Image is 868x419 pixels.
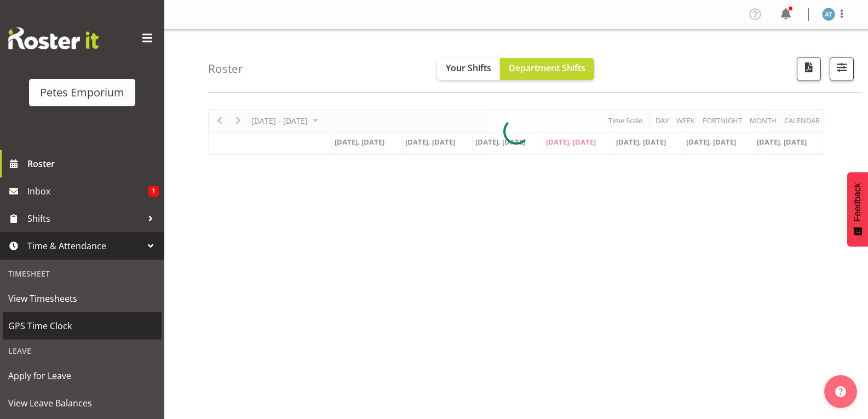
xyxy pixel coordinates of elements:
a: Apply for Leave [3,362,162,389]
img: alex-micheal-taniwha5364.jpg [822,8,835,21]
a: View Leave Balances [3,389,162,417]
span: Shifts [27,210,142,227]
span: Apply for Leave [8,368,156,384]
button: Feedback - Show survey [847,172,868,246]
div: Leave [3,340,162,362]
button: Your Shifts [437,58,500,80]
span: 1 [148,186,159,197]
span: Roster [27,156,159,172]
span: Department Shifts [509,62,585,74]
a: View Timesheets [3,285,162,312]
div: Timesheet [3,262,162,285]
span: Your Shifts [446,62,491,74]
h4: Roster [208,62,243,75]
button: Department Shifts [500,58,594,80]
span: Feedback [853,183,863,221]
span: GPS Time Clock [8,318,156,334]
span: View Leave Balances [8,395,156,411]
img: Rosterit website logo [8,27,99,49]
span: Time & Attendance [27,238,142,254]
span: View Timesheets [8,290,156,307]
div: Petes Emporium [40,84,124,101]
img: help-xxl-2.png [835,386,846,397]
button: Filter Shifts [830,57,854,81]
a: GPS Time Clock [3,312,162,340]
span: Inbox [27,183,148,199]
button: Download a PDF of the roster according to the set date range. [797,57,821,81]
